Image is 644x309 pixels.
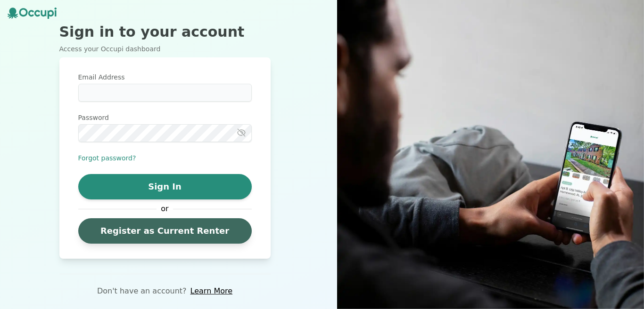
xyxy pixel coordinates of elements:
[78,174,252,199] button: Sign In
[59,24,271,40] h2: Sign in to your account
[59,44,271,54] p: Access your Occupi dashboard
[157,203,173,214] span: or
[78,153,136,163] button: Forgot password?
[78,72,252,82] label: Email Address
[190,285,232,297] a: Learn More
[78,113,252,122] label: Password
[97,285,187,297] p: Don't have an account?
[78,218,252,244] a: Register as Current Renter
